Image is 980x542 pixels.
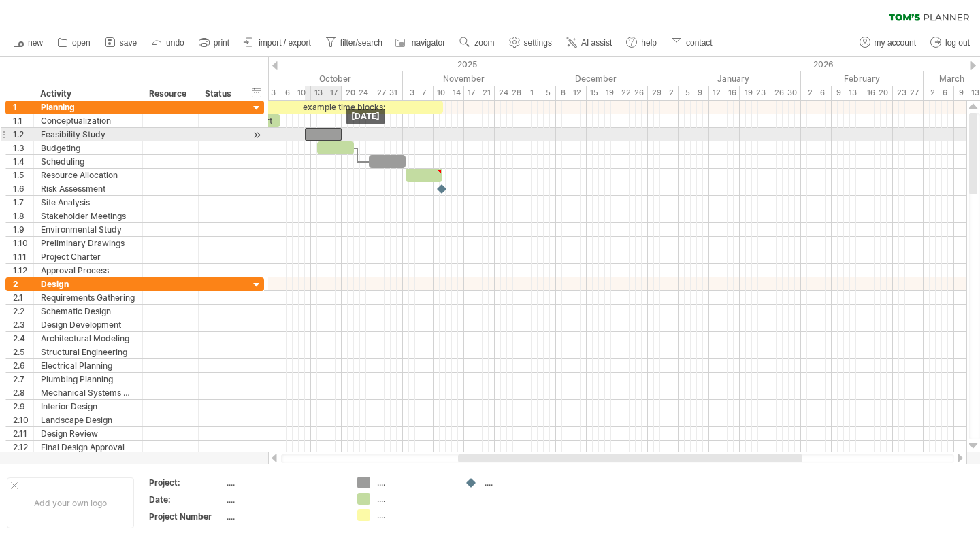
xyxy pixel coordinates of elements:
div: Resource [149,87,191,101]
div: Design [41,277,135,290]
div: .... [377,493,451,505]
span: import / export [259,38,311,48]
div: Landscape Design [41,413,135,426]
div: 1.10 [13,237,33,250]
div: 2.4 [13,332,33,345]
a: filter/search [322,34,387,52]
div: 1.9 [13,223,33,236]
span: undo [166,38,184,48]
div: Plumbing Planning [41,373,135,386]
div: 2 - 6 [801,86,832,100]
div: 20-24 [342,86,372,100]
div: 2.3 [13,318,33,331]
a: AI assist [563,34,616,52]
div: Resource Allocation [41,169,135,182]
div: 1.3 [13,141,33,154]
div: Interior Design [41,400,135,413]
a: new [10,34,47,52]
span: filter/search [340,38,382,48]
div: 2.7 [13,373,33,386]
div: Preliminary Drawings [41,237,135,250]
div: 10 - 14 [434,86,464,100]
div: 2.1 [13,291,33,304]
div: 2.8 [13,386,33,399]
div: 1.7 [13,196,33,209]
div: February 2026 [801,71,924,86]
div: 6 - 10 [280,86,311,100]
div: 1.2 [13,128,33,141]
div: Scheduling [41,155,135,168]
span: save [120,38,137,48]
div: 12 - 16 [709,86,740,100]
div: .... [227,511,341,522]
div: 29 - 2 [648,86,679,100]
div: Requirements Gathering [41,291,135,304]
span: print [214,38,229,48]
div: 1.8 [13,209,33,222]
div: Approval Process [41,264,135,277]
div: .... [227,477,341,488]
div: 2 [13,277,33,290]
a: my account [856,34,920,52]
div: 5 - 9 [679,86,709,100]
div: 2 - 6 [924,86,954,100]
div: December 2025 [525,71,666,86]
div: [DATE] [346,109,385,124]
div: Activity [40,87,135,101]
a: print [195,34,233,52]
div: 1 - 5 [525,86,556,100]
a: help [623,34,661,52]
div: 15 - 19 [587,86,617,100]
div: November 2025 [403,71,525,86]
div: 1.4 [13,155,33,168]
div: scroll to activity [250,128,263,142]
span: zoom [474,38,494,48]
div: Project: [149,477,224,488]
div: 27-31 [372,86,403,100]
a: import / export [240,34,315,52]
div: January 2026 [666,71,801,86]
div: Planning [41,101,135,114]
div: 1.1 [13,114,33,127]
a: zoom [456,34,498,52]
div: .... [485,477,559,488]
span: new [28,38,43,48]
span: settings [524,38,552,48]
div: 26-30 [770,86,801,100]
div: 2.12 [13,441,33,454]
div: .... [227,494,341,505]
div: 2.9 [13,400,33,413]
div: 1.5 [13,169,33,182]
div: 3 - 7 [403,86,434,100]
div: 9 - 13 [832,86,862,100]
a: contact [668,34,717,52]
div: Risk Assessment [41,182,135,195]
div: Add your own logo [7,477,134,528]
div: Stakeholder Meetings [41,209,135,222]
span: navigator [412,38,445,48]
div: Date: [149,494,224,505]
div: Status [205,87,235,101]
div: 1.6 [13,182,33,195]
div: .... [377,477,451,488]
a: open [54,34,95,52]
div: Site Analysis [41,196,135,209]
div: 17 - 21 [464,86,495,100]
div: 24-28 [495,86,525,100]
div: 16-20 [862,86,893,100]
div: Feasibility Study [41,128,135,141]
div: 2.6 [13,359,33,372]
div: Design Development [41,318,135,331]
div: Final Design Approval [41,441,135,454]
div: October 2025 [262,71,403,86]
div: .... [377,509,451,521]
div: 2.2 [13,305,33,318]
div: 23-27 [893,86,924,100]
a: undo [148,34,189,52]
a: settings [506,34,556,52]
div: Schematic Design [41,305,135,318]
div: 8 - 12 [556,86,587,100]
div: Conceptualization [41,114,135,127]
span: open [72,38,91,48]
div: 2.5 [13,345,33,358]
